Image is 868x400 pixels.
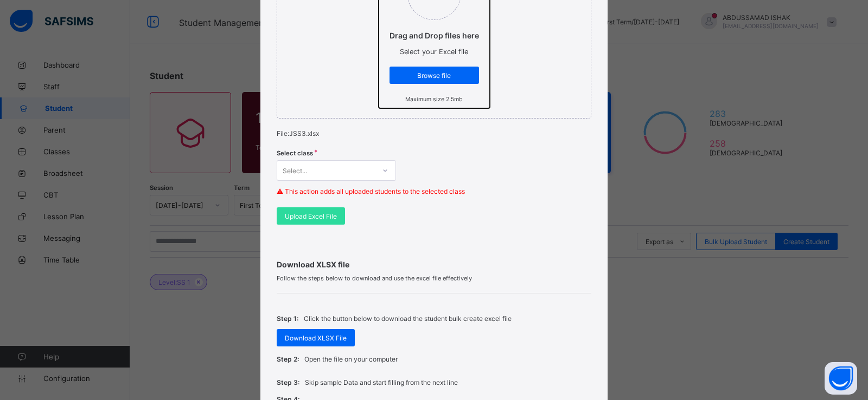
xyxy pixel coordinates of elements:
span: Download XLSX File [285,334,347,342]
p: Skip sample Data and start filling from the next line [305,378,458,386]
span: Download XLSX file [277,260,591,269]
p: Open the file on your computer [304,355,398,363]
small: Maximum size 2.5mb [405,96,463,103]
span: Step 3: [277,378,299,386]
span: Step 1: [277,314,298,323]
p: Drag and Drop files here [390,31,479,40]
span: Step 2: [277,355,299,363]
button: Open asap [825,362,857,395]
span: Follow the steps below to download and use the excel file effectively [277,274,591,282]
span: Browse file [398,71,471,80]
p: File: JSS3.xlsx [277,129,591,137]
p: Click the button below to download the student bulk create excel file [304,314,512,323]
span: Upload Excel File [285,212,337,220]
p: ⚠ This action adds all uploaded students to the selected class [277,187,591,195]
span: Select class [277,149,313,157]
span: Select your Excel file [400,48,468,56]
div: Select... [283,160,307,181]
